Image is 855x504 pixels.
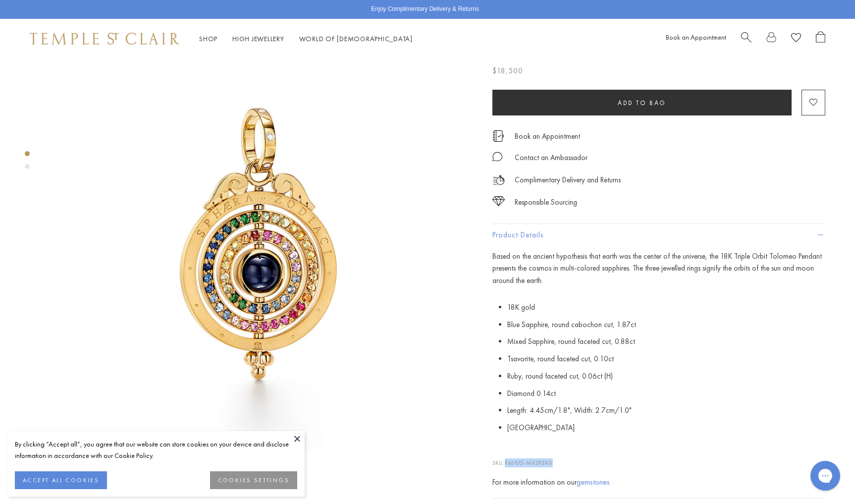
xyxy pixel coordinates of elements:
[515,174,621,186] p: Complimentary Delivery and Returns
[507,354,614,364] span: Tsavorite, round faceted cut, 0.10ct
[199,33,413,45] nav: Main navigation
[492,448,825,467] p: SKU:
[50,33,469,452] img: 18K Triple Orbit Tolomeo Pendant
[507,389,556,398] span: Diamond 0.14ct
[492,224,825,246] button: Product Details
[371,4,479,14] p: Enjoy Complimentary Delivery & Returns
[741,31,751,47] a: Search
[492,250,825,287] p: Based on the ancient hypothesis that earth was the center of the universe, the 18K Triple Orbit T...
[232,34,284,43] a: High JewelleryHigh Jewellery
[299,34,413,43] a: World of [DEMOGRAPHIC_DATA]World of [DEMOGRAPHIC_DATA]
[515,131,580,142] a: Book an Appointment
[492,174,505,186] img: icon_delivery.svg
[618,99,666,107] span: Add to bag
[199,34,217,43] a: ShopShop
[507,302,535,312] span: 18K gold
[507,336,635,346] span: Mixed Sapphire, round faceted cut, 0.88ct
[507,423,575,433] span: [GEOGRAPHIC_DATA]
[15,471,107,489] button: ACCEPT ALL COOKIES
[816,31,825,47] a: Open Shopping Bag
[515,152,588,164] div: Contact an Ambassador
[492,152,502,162] img: MessageIcon-01_2.svg
[15,439,297,461] div: By clicking “Accept all”, you agree that our website can store cookies on your device and disclos...
[492,90,792,115] button: Add to bag
[492,196,505,206] img: icon_sourcing.svg
[507,371,613,381] span: Ruby, round faceted cut, 0.06ct (H)
[505,459,553,466] span: P46875-MXSP3RG
[805,457,845,494] iframe: Gorgias live chat messenger
[492,476,825,489] div: For more information on our
[492,64,523,77] span: $18,500
[791,31,801,47] a: View Wishlist
[515,196,577,209] div: Responsible Sourcing
[492,130,504,142] img: icon_appointment.svg
[577,477,610,487] a: gemstones
[507,405,632,415] span: Length: 4.45cm/1.8", Width: 2.7cm/1.0"
[30,33,179,45] img: Temple St. Clair
[666,33,726,42] a: Book an Appointment
[25,149,30,177] div: Product gallery navigation
[507,320,636,330] span: Blue Sapphire, round cabochon cut, 1.87ct
[210,471,297,489] button: COOKIES SETTINGS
